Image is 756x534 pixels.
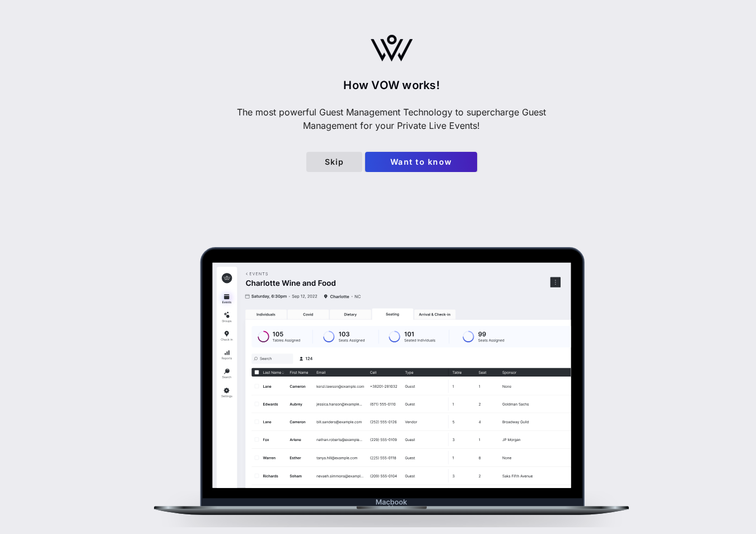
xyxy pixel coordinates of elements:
img: logo.svg [371,35,413,62]
a: Skip [306,152,362,172]
p: How VOW works! [223,74,559,96]
span: Want to know [374,157,468,166]
button: Want to know [365,152,477,172]
p: The most powerful Guest Management Technology to supercharge Guest Management for your Private Li... [223,105,559,132]
span: Skip [315,157,353,166]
